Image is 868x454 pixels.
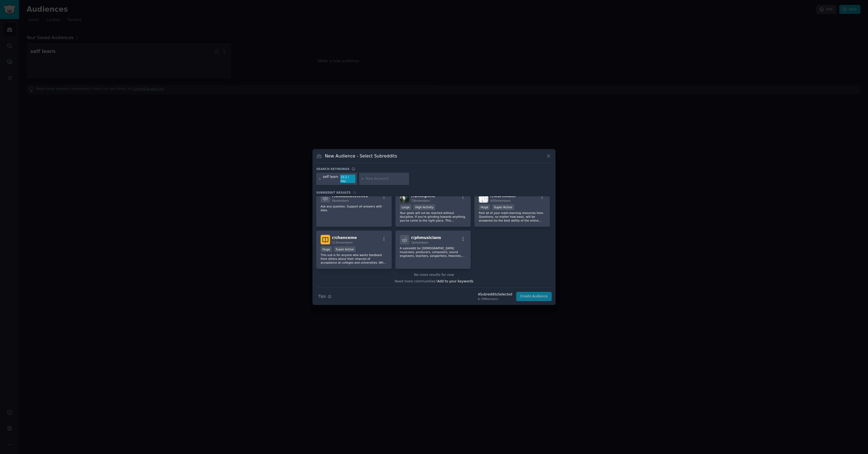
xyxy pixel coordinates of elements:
[332,199,349,202] span: 5k members
[413,204,435,210] div: High Activity
[400,211,467,222] p: Your goals will not be reached without discipline. If you're grinding towards anything, you've co...
[321,246,332,252] div: Huge
[366,176,407,181] input: New Keyword
[321,235,330,244] img: chanceme
[411,235,441,240] span: r/ phmusicians
[332,241,353,244] span: 113k members
[316,277,552,284] div: Need more communities?
[411,199,430,202] span: 73k members
[316,191,351,194] span: Subreddit Results
[325,153,397,159] h3: New Audience - Select Subreddits
[478,297,512,301] div: 8.7M Members
[479,204,490,210] div: Huge
[479,193,488,203] img: learnmath
[492,204,514,210] div: Super Active
[400,204,412,210] div: Large
[332,235,357,240] span: r/ chanceme
[334,246,356,252] div: Super Active
[323,175,339,183] div: self learn
[490,199,511,202] span: 405k members
[318,294,326,299] span: Tips
[411,241,428,244] span: 1k members
[316,167,350,171] h3: Search keywords
[316,273,552,278] div: No more results for now
[340,175,355,183] div: 23.2 / day
[437,279,473,283] span: Add to your keywords
[321,204,387,212] p: Ask any question. Support all answers with data.
[479,211,545,222] p: Post all of your math-learning resources here. Questions, no matter how basic, will be answered (...
[400,246,467,258] p: A subreddit for [DEMOGRAPHIC_DATA] musicians, producers, composers, sound engineers, teachers, so...
[353,191,356,194] span: 20
[321,253,387,264] p: This sub is for anyone who wants feedback from others about their chances of acceptance at colleg...
[478,292,512,297] div: 4 Subreddit s Selected
[316,292,333,301] button: Tips
[400,193,409,203] img: Discipline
